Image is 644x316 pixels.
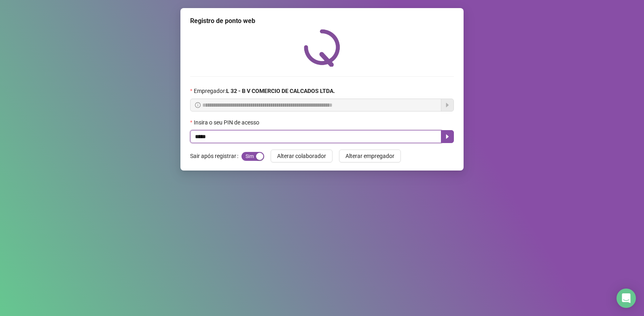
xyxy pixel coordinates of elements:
img: QRPoint [304,29,340,67]
span: caret-right [444,133,451,140]
strong: L 32 - B V COMERCIO DE CALCADOS LTDA. [226,88,335,94]
span: info-circle [195,102,201,108]
div: Open Intercom Messenger [616,289,636,308]
div: Registro de ponto web [190,16,454,26]
span: Alterar empregador [345,152,394,160]
span: Alterar colaborador [277,152,326,160]
label: Sair após registrar [190,150,241,162]
button: Alterar colaborador [271,150,333,162]
label: Insira o seu PIN de acesso [190,118,265,127]
span: Empregador : [194,86,335,95]
button: Alterar empregador [339,150,401,162]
